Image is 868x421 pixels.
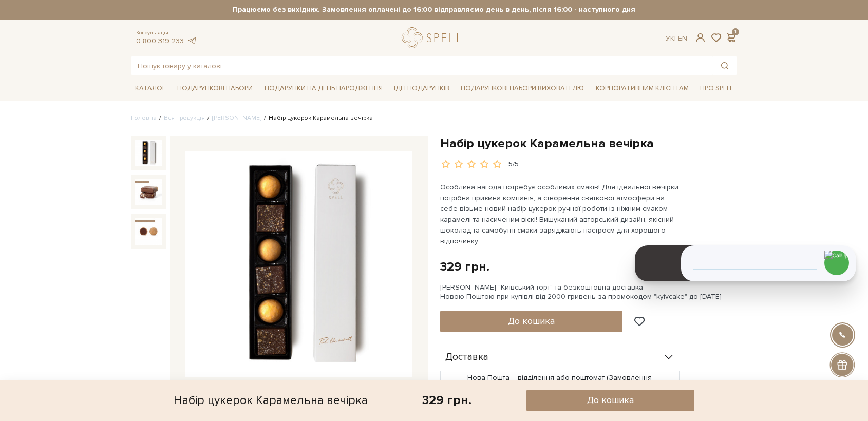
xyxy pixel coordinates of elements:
[260,81,387,97] a: Подарунки на День народження
[592,80,693,97] a: Корпоративним клієнтам
[174,390,368,411] div: Набір цукерок Карамельна вечірка
[678,34,687,43] a: En
[185,151,412,378] img: Набір цукерок Карамельна вечірка
[173,81,257,97] a: Подарункові набори
[186,36,197,45] a: telegram
[666,34,687,43] div: Ук
[440,136,737,151] h1: Набір цукерок Карамельна вечірка
[422,392,471,408] div: 329 грн.
[131,81,170,97] a: Каталог
[587,394,634,406] span: До кошика
[674,34,676,43] span: |
[440,182,681,246] p: Особлива нагода потребує особливих смаків! Для ідеальної вечірки потрібна приємна компанія, а ств...
[390,81,454,97] a: Ідеї подарунків
[440,283,737,301] div: [PERSON_NAME] "Київський торт" та безкоштовна доставка Новою Поштою при купівлі від 2000 гривень ...
[445,353,488,362] span: Доставка
[440,311,622,332] button: До кошика
[508,315,555,327] span: До кошика
[440,259,489,275] div: 329 грн.
[135,179,162,205] img: Набір цукерок Карамельна вечірка
[261,113,373,123] li: Набір цукерок Карамельна вечірка
[136,36,184,45] a: 0 800 319 233
[212,114,261,122] a: [PERSON_NAME]
[136,30,197,36] span: Консультація:
[164,114,205,122] a: Вся продукція
[713,56,737,75] button: Пошук товару у каталозі
[131,5,737,14] strong: Працюємо без вихідних. Замовлення оплачені до 16:00 відправляємо день в день, після 16:00 - насту...
[402,27,466,48] a: logo
[135,218,162,244] img: Набір цукерок Карамельна вечірка
[457,80,588,97] a: Подарункові набори вихователю
[465,371,680,404] td: Нова Пошта – відділення або поштомат (Замовлення сплаченні до 16:00 відправляємо день в день, піс...
[508,160,519,169] div: 5/5
[526,390,694,411] button: До кошика
[135,140,162,166] img: Набір цукерок Карамельна вечірка
[131,56,713,75] input: Пошук товару у каталозі
[696,81,737,97] a: Про Spell
[131,114,157,122] a: Головна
